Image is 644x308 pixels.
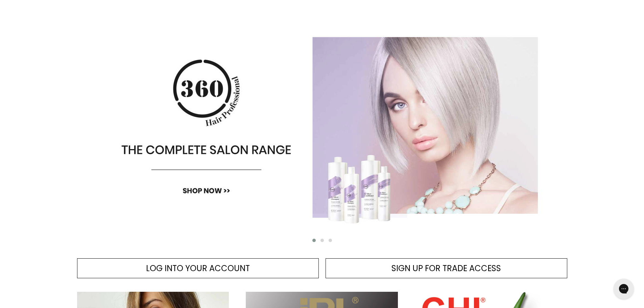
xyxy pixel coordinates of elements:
[610,276,637,301] iframe: Gorgias live chat messenger
[146,263,250,274] span: LOG INTO YOUR ACCOUNT
[391,263,501,274] span: SIGN UP FOR TRADE ACCESS
[77,258,319,279] a: LOG INTO YOUR ACCOUNT
[326,258,567,279] a: SIGN UP FOR TRADE ACCESS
